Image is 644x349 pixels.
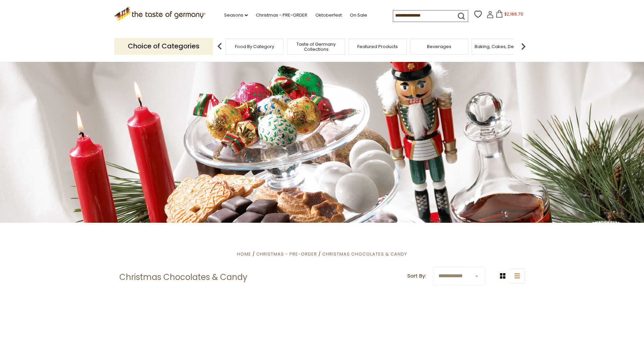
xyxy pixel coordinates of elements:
[213,40,226,53] img: previous arrow
[517,40,530,53] img: next arrow
[114,38,213,54] p: Choice of Categories
[357,44,398,49] a: Featured Products
[315,12,342,19] a: Oktoberfest
[407,272,426,280] label: Sort By:
[504,11,523,17] span: $2,166.70
[322,251,407,257] a: Christmas Chocolates & Candy
[495,10,524,20] button: $2,166.70
[427,44,451,49] a: Beverages
[235,44,274,49] a: Food By Category
[256,251,317,257] a: Christmas - PRE-ORDER
[224,12,248,19] a: Seasons
[350,12,367,19] a: On Sale
[256,12,307,19] a: Christmas - PRE-ORDER
[119,272,247,282] h1: Christmas Chocolates & Candy
[237,251,251,257] a: Home
[475,44,527,49] a: Baking, Cakes, Desserts
[289,42,343,52] a: Taste of Germany Collections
